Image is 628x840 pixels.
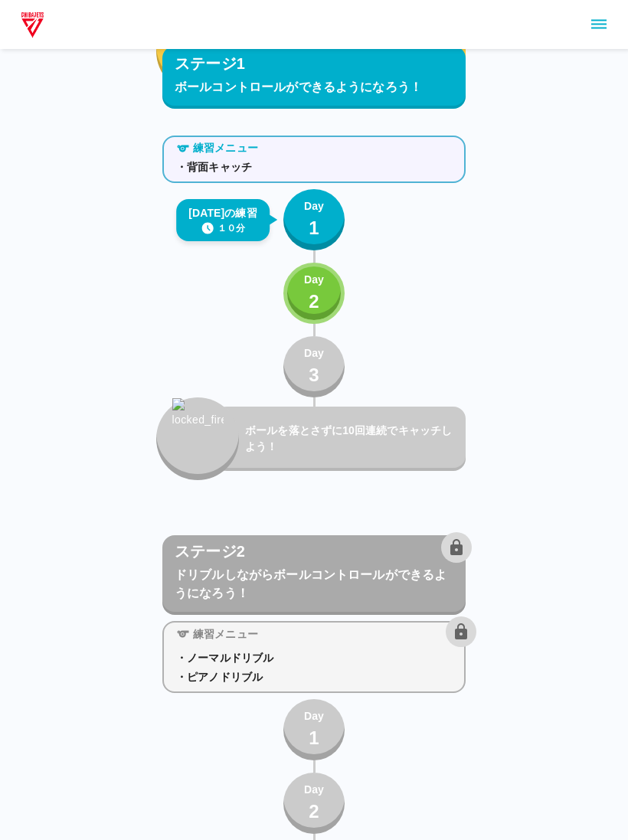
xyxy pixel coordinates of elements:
[283,189,345,250] button: Day1
[283,263,345,324] button: Day2
[176,650,452,666] p: ・ノーマルドリブル
[218,221,245,235] p: １０分
[586,11,612,38] button: sidemenu
[175,78,453,96] p: ボールコントロールができるようになろう！
[18,9,47,40] img: dummy
[175,540,245,563] p: ステージ2
[172,398,224,461] img: locked_fire_icon
[304,708,324,724] p: Day
[245,423,460,455] p: ボールを落とさずに10回連続でキャッチしよう！
[176,669,452,685] p: ・ピアノドリブル
[309,361,319,389] p: 3
[304,198,324,214] p: Day
[176,159,452,175] p: ・背面キャッチ
[283,773,345,834] button: Day2
[309,214,319,242] p: 1
[304,782,324,798] p: Day
[193,626,258,642] p: 練習メニュー
[283,699,345,760] button: Day1
[309,798,319,825] p: 2
[188,205,257,221] p: [DATE]の練習
[304,272,324,288] p: Day
[309,724,319,752] p: 1
[309,288,319,315] p: 2
[175,566,453,603] p: ドリブルしながらボールコントロールができるようになろう！
[283,336,345,397] button: Day3
[304,345,324,361] p: Day
[193,140,258,156] p: 練習メニュー
[156,10,239,93] button: fire_icon
[175,52,245,75] p: ステージ1
[156,397,239,480] button: locked_fire_icon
